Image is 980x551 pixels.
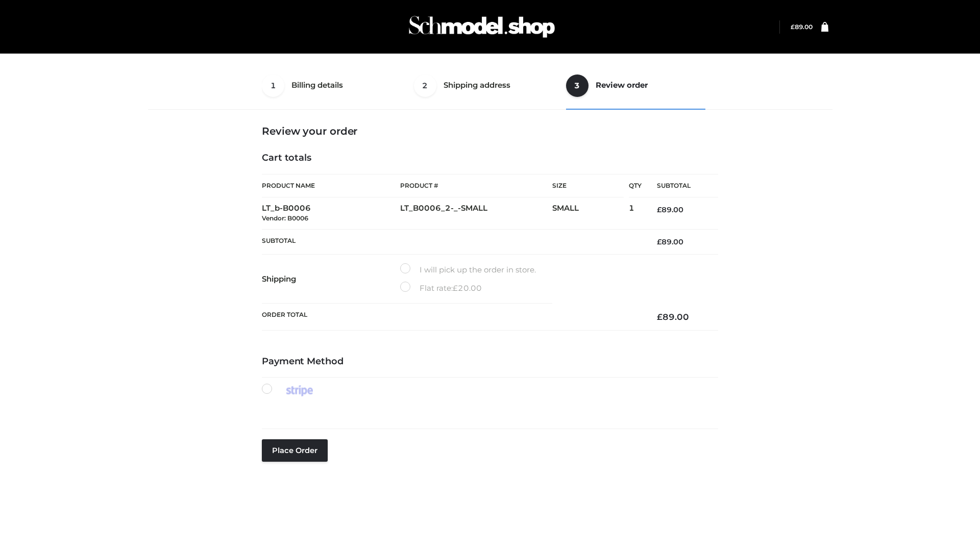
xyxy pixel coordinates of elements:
img: Schmodel Admin 964 [405,7,558,47]
th: Qty [629,174,642,197]
th: Shipping [262,255,400,304]
label: Flat rate: [400,282,482,295]
span: £ [791,23,795,31]
bdi: 89.00 [791,23,813,31]
th: Product # [400,174,552,197]
bdi: 89.00 [657,205,683,214]
span: £ [657,237,661,246]
td: SMALL [552,197,629,230]
label: I will pick up the order in store. [400,263,536,277]
th: Product Name [262,174,400,197]
bdi: 89.00 [657,312,689,322]
th: Order Total [262,304,642,331]
bdi: 89.00 [657,237,683,246]
button: Place order [262,439,328,462]
h4: Payment Method [262,356,718,367]
td: LT_B0006_2-_-SMALL [400,197,552,230]
span: £ [657,205,661,214]
span: £ [657,312,663,322]
a: £89.00 [791,23,813,31]
th: Size [552,174,624,197]
h4: Cart totals [262,153,718,164]
th: Subtotal [642,174,718,197]
small: Vendor: B0006 [262,214,308,222]
bdi: 20.00 [453,283,482,293]
span: £ [453,283,458,293]
td: 1 [629,197,642,230]
td: LT_b-B0006 [262,197,400,230]
th: Subtotal [262,229,642,254]
h3: Review your order [262,125,718,137]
